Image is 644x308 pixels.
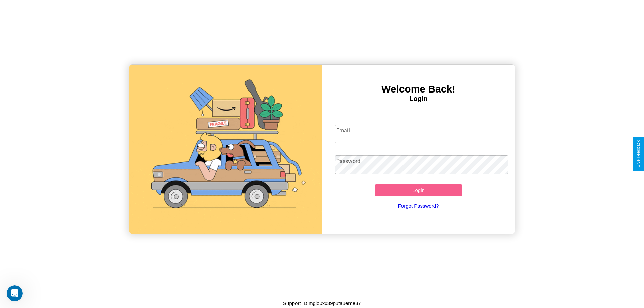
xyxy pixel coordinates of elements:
h4: Login [322,95,515,103]
iframe: Intercom live chat [7,285,23,301]
p: Support ID: mgjo0xx39putaueme37 [283,299,361,308]
a: Forgot Password? [332,196,505,215]
div: Give Feedback [636,140,641,168]
button: Login [375,184,462,196]
img: gif [129,65,322,234]
h3: Welcome Back! [322,83,515,95]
